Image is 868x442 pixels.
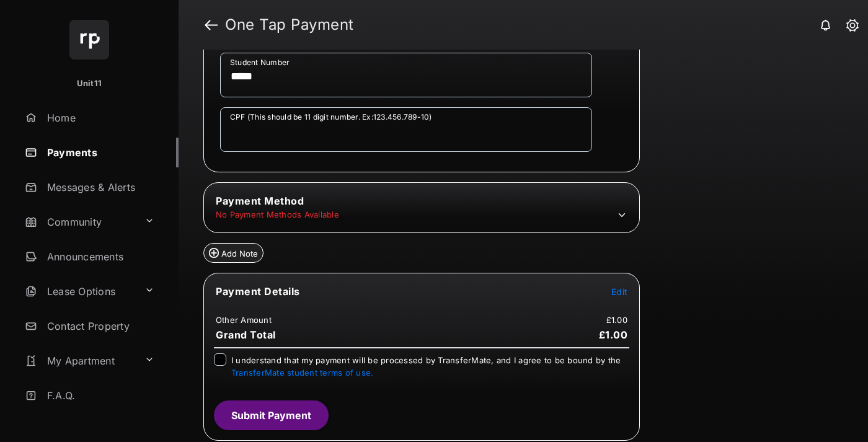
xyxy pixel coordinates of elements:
[20,138,179,167] a: Payments
[69,20,109,60] img: svg+xml;base64,PHN2ZyB4bWxucz0iaHR0cDovL3d3dy53My5vcmcvMjAwMC9zdmciIHdpZHRoPSI2NCIgaGVpZ2h0PSI2NC...
[20,381,179,410] a: F.A.Q.
[606,314,628,325] td: £1.00
[599,329,628,341] span: £1.00
[216,285,300,298] span: Payment Details
[611,286,627,297] span: Edit
[225,17,354,32] strong: One Tap Payment
[20,242,179,272] a: Announcements
[20,311,179,341] a: Contact Property
[20,276,139,306] a: Lease Options
[216,195,304,207] span: Payment Method
[77,77,102,90] p: Unit11
[216,329,276,341] span: Grand Total
[20,103,179,133] a: Home
[20,207,139,237] a: Community
[203,243,263,263] button: Add Note
[231,355,621,378] span: I understand that my payment will be processed by TransferMate, and I agree to be bound by the
[20,346,139,376] a: My Apartment
[215,314,272,325] td: Other Amount
[611,285,627,298] button: Edit
[214,400,329,430] button: Submit Payment
[20,172,179,202] a: Messages & Alerts
[231,368,373,378] a: TransferMate student terms of use.
[215,209,340,220] td: No Payment Methods Available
